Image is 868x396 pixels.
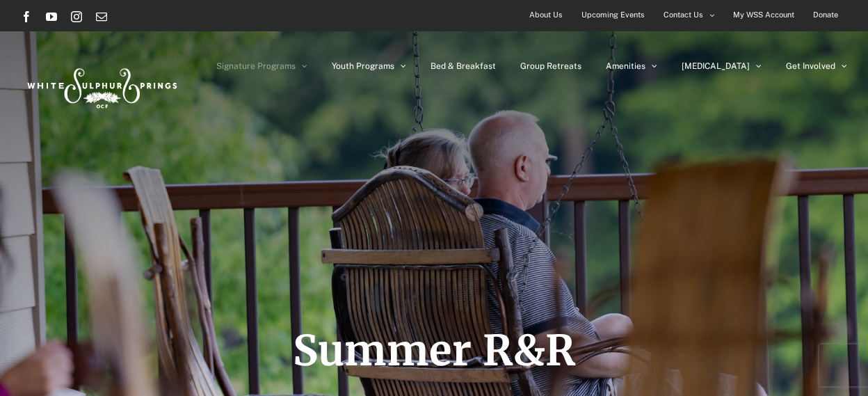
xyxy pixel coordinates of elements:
span: Amenities [606,62,645,70]
a: Instagram [71,11,82,22]
span: Bed & Breakfast [431,62,496,70]
span: Get Involved [786,62,835,70]
a: Signature Programs [216,31,307,101]
a: Email [96,11,107,22]
a: Youth Programs [332,31,406,101]
span: About Us [529,5,563,25]
span: Summer R&R [293,324,576,377]
span: Signature Programs [216,62,296,70]
a: Facebook [21,11,32,22]
span: Group Retreats [520,62,581,70]
span: My WSS Account [733,5,794,25]
a: Bed & Breakfast [431,31,496,101]
nav: Main Menu [216,31,847,101]
a: Get Involved [786,31,847,101]
span: Donate [813,5,838,25]
a: Amenities [606,31,657,101]
span: Youth Programs [332,62,394,70]
a: YouTube [46,11,57,22]
span: [MEDICAL_DATA] [682,62,750,70]
span: Contact Us [664,5,703,25]
span: Upcoming Events [581,5,645,25]
img: White Sulphur Springs Logo [21,53,181,118]
a: Group Retreats [520,31,581,101]
a: [MEDICAL_DATA] [682,31,762,101]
